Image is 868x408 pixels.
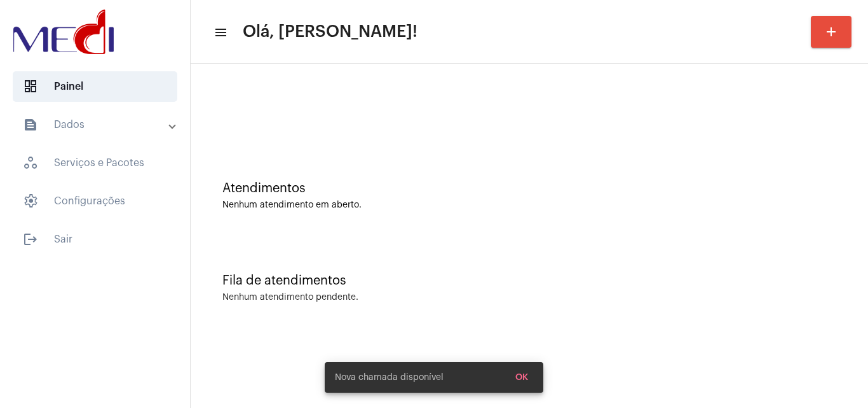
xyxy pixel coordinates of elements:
[505,366,538,389] button: OK
[23,232,38,247] mat-icon: sidenav icon
[13,148,177,178] span: Serviços e Pacotes
[222,293,358,302] div: Nenhum atendimento pendente.
[222,274,836,288] div: Fila de atendimentos
[243,22,417,42] span: Olá, [PERSON_NAME]!
[214,25,226,40] mat-icon: sidenav icon
[222,181,836,195] div: Atendimentos
[13,186,177,216] span: Configurações
[23,117,38,132] mat-icon: sidenav icon
[23,79,38,94] span: sidenav icon
[13,224,177,255] span: Sair
[23,155,38,171] span: sidenav icon
[13,71,177,102] span: Painel
[23,193,38,209] span: sidenav icon
[335,371,444,384] span: Nova chamada disponível
[10,6,117,57] img: d3a1b5fa-500b-b90f-5a1c-719c20e9830b.png
[515,373,528,382] span: OK
[23,117,170,132] mat-panel-title: Dados
[222,200,836,210] div: Nenhum atendimento em aberto.
[824,24,839,39] mat-icon: add
[8,109,190,140] mat-expansion-panel-header: sidenav iconDados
